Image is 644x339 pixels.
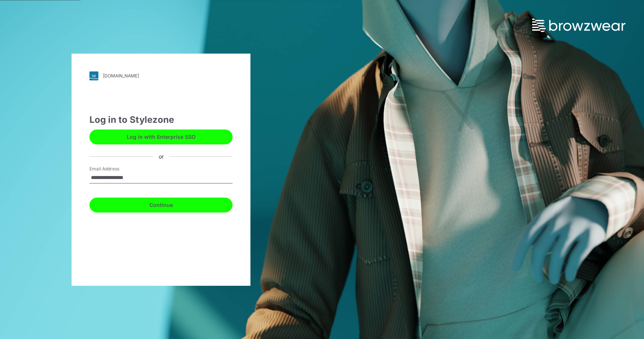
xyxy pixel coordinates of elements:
[89,129,233,144] button: Log in with Enterprise SSO
[103,73,139,79] div: [DOMAIN_NAME]
[89,71,233,80] a: [DOMAIN_NAME]
[532,19,625,32] img: browzwear-logo.73288ffb.svg
[89,198,233,212] button: Continue
[89,166,142,172] label: Email Address
[89,113,233,127] div: Log in to Stylezone
[153,153,170,160] div: or
[89,71,98,80] img: svg+xml;base64,PHN2ZyB3aWR0aD0iMjgiIGhlaWdodD0iMjgiIHZpZXdCb3g9IjAgMCAyOCAyOCIgZmlsbD0ibm9uZSIgeG...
